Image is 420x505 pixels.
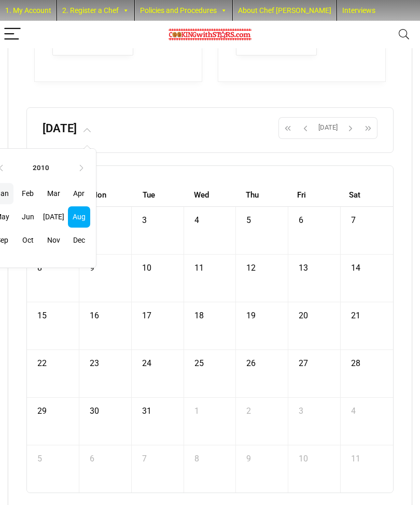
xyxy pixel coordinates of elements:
[27,398,79,445] td: August 29, 2010
[346,207,361,229] a: August 7, 2010
[137,207,152,229] a: August 3, 2010
[293,302,313,324] a: August 20, 2010
[341,302,393,350] td: August 21, 2010
[184,207,236,255] td: August 4, 2010
[132,350,184,398] td: August 24, 2010
[132,255,184,302] td: August 10, 2010
[27,302,79,350] td: August 15, 2010
[346,445,366,467] a: September 11, 2010
[132,398,184,445] td: August 31, 2010
[43,183,65,204] span: Mar
[43,206,65,228] span: [DATE]
[236,445,288,493] td: September 9, 2010
[391,21,416,48] button: Search
[293,445,313,467] a: September 10, 2010
[346,302,366,324] a: August 21, 2010
[32,398,52,419] a: August 29, 2010
[341,255,393,302] td: August 14, 2010
[79,207,132,255] td: August 2, 2010
[236,207,288,255] td: August 5, 2010
[288,207,341,255] td: August 6, 2010
[43,122,96,135] h2: [DATE]
[68,206,90,228] span: Aug
[347,187,362,203] a: Saturday
[68,183,90,204] span: Apr
[288,302,341,350] td: August 20, 2010
[141,187,157,203] a: Tuesday
[293,398,309,419] a: September 3, 2010
[89,187,108,203] a: Monday
[341,398,393,445] td: September 4, 2010
[346,255,366,276] a: August 14, 2010
[341,207,393,255] td: August 7, 2010
[295,187,308,203] a: Friday
[236,350,288,398] td: August 26, 2010
[27,255,79,302] td: August 8, 2010
[288,445,341,493] td: September 10, 2010
[346,350,366,372] a: August 28, 2010
[72,159,90,177] th: ›
[32,302,52,324] a: August 15, 2010
[184,398,236,445] td: September 1, 2010
[132,302,184,350] td: August 17, 2010
[79,445,132,493] td: September 6, 2010
[293,207,309,229] a: August 6, 2010
[184,350,236,398] td: August 25, 2010
[288,350,341,398] td: August 27, 2010
[132,445,184,493] td: September 7, 2010
[77,122,96,135] button: ‹2010›JanFebMarAprMayJun[DATE]AugSepOctNovDec
[17,183,39,204] span: Feb
[137,445,152,467] a: September 7, 2010
[189,302,209,324] a: August 18, 2010
[241,255,261,276] a: August 12, 2010
[137,350,157,372] a: August 24, 2010
[79,302,132,350] td: August 16, 2010
[244,187,261,203] a: Thursday
[79,398,132,445] td: August 30, 2010
[17,206,39,228] span: Jun
[68,230,90,251] span: Dec
[189,350,209,372] a: August 25, 2010
[236,398,288,445] td: September 2, 2010
[85,350,104,372] a: August 23, 2010
[346,398,361,419] a: September 4, 2010
[169,29,251,41] img: Chef Paula's Cooking With Stars
[314,117,342,139] button: [DATE]
[32,350,52,372] a: August 22, 2010
[288,398,341,445] td: September 3, 2010
[288,255,341,302] td: August 13, 2010
[137,398,157,419] a: August 31, 2010
[184,255,236,302] td: August 11, 2010
[241,302,261,324] a: August 19, 2010
[184,445,236,493] td: September 8, 2010
[27,445,79,493] td: September 5, 2010
[241,207,256,229] a: August 5, 2010
[137,302,157,324] a: August 17, 2010
[17,230,39,251] span: Oct
[241,350,261,372] a: August 26, 2010
[27,350,79,398] td: August 22, 2010
[85,302,104,324] a: August 16, 2010
[85,398,104,419] a: August 30, 2010
[236,255,288,302] td: August 12, 2010
[293,255,313,276] a: August 13, 2010
[184,302,236,350] td: August 18, 2010
[192,187,211,203] a: Wednesday
[79,255,132,302] td: August 9, 2010
[137,255,157,276] a: August 10, 2010
[297,117,314,139] button: Previous month
[43,230,65,251] span: Nov
[341,350,393,398] td: August 28, 2010
[32,445,47,467] a: September 5, 2010
[189,398,204,419] a: September 1, 2010
[342,117,359,139] button: Next month
[241,445,256,467] a: September 9, 2010
[278,117,297,139] button: Previous year
[189,207,204,229] a: August 4, 2010
[241,398,256,419] a: September 2, 2010
[189,445,204,467] a: September 8, 2010
[79,350,132,398] td: August 23, 2010
[359,117,377,139] button: Next year
[341,445,393,493] td: September 11, 2010
[132,207,184,255] td: August 3, 2010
